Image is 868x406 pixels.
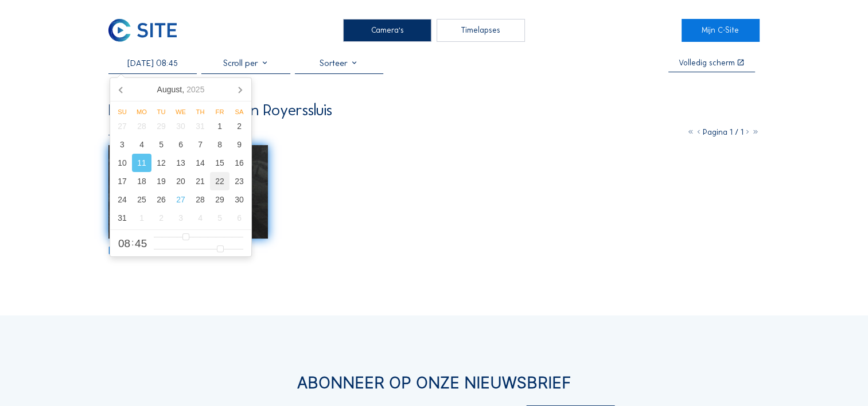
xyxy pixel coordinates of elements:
[682,19,760,42] a: Mijn C-Site
[132,108,151,115] div: Mo
[171,172,190,190] div: 20
[210,108,229,115] div: Fr
[131,239,134,247] span: :
[108,247,176,255] div: [DATE] 23:33 CEST
[190,190,210,209] div: 28
[229,154,249,172] div: 16
[151,190,171,209] div: 26
[108,19,177,42] img: C-SITE Logo
[112,117,132,135] div: 27
[210,172,229,190] div: 22
[186,85,204,94] i: 2025
[108,19,186,42] a: C-SITE Logo
[171,108,190,115] div: We
[108,145,268,239] img: image_52667570
[112,154,132,172] div: 10
[108,58,197,68] input: Zoek op datum 󰅀
[210,190,229,209] div: 29
[135,238,147,249] span: 45
[190,209,210,227] div: 4
[229,108,249,115] div: Sa
[229,190,249,209] div: 30
[118,238,130,249] span: 08
[151,172,171,190] div: 19
[190,135,210,154] div: 7
[190,172,210,190] div: 21
[171,190,190,209] div: 27
[171,135,190,154] div: 6
[112,209,132,227] div: 31
[210,154,229,172] div: 15
[108,125,252,136] div: Camera 2 - snapshots
[679,59,735,67] div: Volledig scherm
[151,135,171,154] div: 5
[132,154,151,172] div: 11
[171,209,190,227] div: 3
[112,108,132,115] div: Su
[229,172,249,190] div: 23
[132,172,151,190] div: 18
[210,135,229,154] div: 8
[210,209,229,227] div: 5
[132,190,151,209] div: 25
[151,108,171,115] div: Tu
[437,19,525,42] div: Timelapses
[703,127,744,137] span: Pagina 1 / 1
[171,117,190,135] div: 30
[190,154,210,172] div: 14
[108,374,760,391] div: Abonneer op onze nieuwsbrief
[151,117,171,135] div: 29
[229,209,249,227] div: 6
[190,117,210,135] div: 31
[108,102,332,118] div: Rinkoniën / Antwerpen Royerssluis
[229,135,249,154] div: 9
[112,135,132,154] div: 3
[153,80,209,99] div: August,
[229,117,249,135] div: 2
[151,154,171,172] div: 12
[343,19,431,42] div: Camera's
[190,108,210,115] div: Th
[171,154,190,172] div: 13
[132,117,151,135] div: 28
[112,172,132,190] div: 17
[132,209,151,227] div: 1
[112,190,132,209] div: 24
[132,135,151,154] div: 4
[210,117,229,135] div: 1
[151,209,171,227] div: 2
